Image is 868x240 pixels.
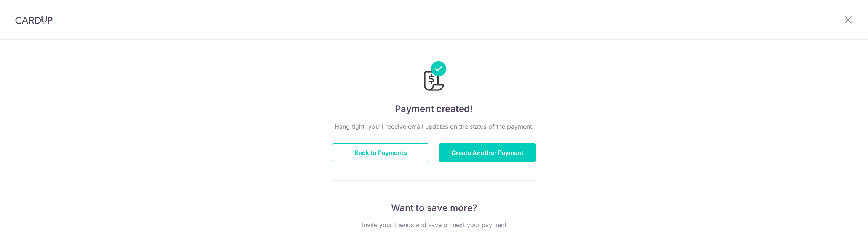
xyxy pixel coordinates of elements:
img: Payments [422,61,446,93]
p: Want to save more? [332,202,536,214]
p: Invite your friends and save on next your payment [332,220,536,229]
p: Hang tight, you’ll receive email updates on the status of the payment. [332,122,536,131]
img: CardUp [15,15,53,24]
button: Back to Payments [332,143,429,162]
button: Create Another Payment [439,143,536,162]
h4: Payment created! [332,102,536,116]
